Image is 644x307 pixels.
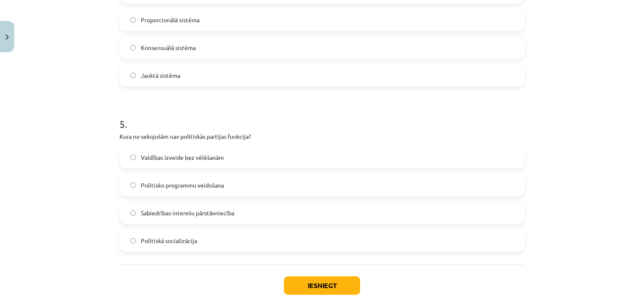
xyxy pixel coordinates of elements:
[130,155,136,160] input: Valdības izveide bez vēlēšanām
[130,45,136,50] input: Konsensuālā sistēma
[141,153,224,162] span: Valdības izveide bez vēlēšanām
[141,209,234,217] span: Sabiedrības interešu pārstāvniecība
[5,34,9,40] img: icon-close-lesson-0947bae3869378f0d4975bcd49f059093ad1ed9edebbc8119c70593378902aed.svg
[130,238,136,243] input: Politiskā socializācija
[119,132,525,141] p: Kura no sekojošām nav politiskās partijas funkcija?
[141,236,197,245] span: Politiskā socializācija
[141,16,200,24] span: Proporcionālā sistēma
[130,183,136,188] input: Politisko programmu veidošana
[130,73,136,78] input: Jauktā sistēma
[130,210,136,216] input: Sabiedrības interešu pārstāvniecība
[141,181,224,190] span: Politisko programmu veidošana
[141,43,196,52] span: Konsensuālā sistēma
[130,17,136,23] input: Proporcionālā sistēma
[284,276,360,295] button: Iesniegt
[141,71,180,80] span: Jauktā sistēma
[119,103,525,130] h1: 5 .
